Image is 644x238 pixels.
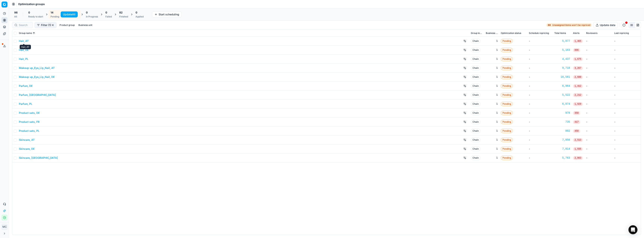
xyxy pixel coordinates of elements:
td: - [527,46,553,54]
div: 1 [486,39,498,43]
td: - [585,117,613,126]
a: 88Unassigned items won't be repriced [546,23,592,27]
a: Skincare, DE [19,147,35,151]
input: Search [19,23,31,27]
div: 1 [486,93,498,97]
div: 1 [486,111,498,115]
button: Business unit [77,23,94,27]
a: Parfum, DE [19,84,33,88]
div: Ready to start [28,15,43,18]
div: 1 [486,75,498,79]
td: - [527,72,553,81]
td: - [585,126,613,135]
span: 2,212 [573,93,583,97]
div: Hair, AT [20,45,31,49]
span: Pending [501,48,513,52]
span: Chain [471,129,480,133]
button: UpdateAll [61,11,78,17]
span: Chain [471,39,480,43]
span: 450 [573,129,580,133]
span: 0 [86,11,88,14]
a: 5,763 [554,156,570,160]
span: Pending [501,111,513,115]
div: In Progress [86,15,98,18]
td: - [613,153,641,162]
td: - [585,72,613,81]
td: - [527,126,553,135]
a: 735 [554,120,570,124]
span: Chain [471,102,480,106]
a: 6,964 [554,84,570,88]
span: 358 [573,111,580,115]
a: Makeup up_Eye_Lip_Nail, AT [19,66,55,70]
a: Skincare, [GEOGRAPHIC_DATA] [19,156,58,160]
span: Pending [501,138,513,142]
div: 1 [486,156,498,160]
a: 5,077 [554,39,570,43]
td: - [527,153,553,162]
a: Parfum, [GEOGRAPHIC_DATA] [19,93,56,97]
td: - [613,90,641,99]
a: 978 [554,111,570,115]
div: Pending [51,15,59,18]
span: 1,929 [573,102,583,106]
div: 1 [486,138,498,142]
button: Update data [593,22,618,28]
a: Product sets, PL [19,129,40,133]
span: Pending [501,66,513,70]
span: Chain [471,147,480,151]
td: - [585,153,613,162]
td: - [613,81,641,90]
div: 1 [486,57,498,61]
td: - [585,90,613,99]
button: Filter (1) [34,22,57,28]
span: Schedule repricing [529,32,549,35]
td: - [527,90,553,99]
td: - [527,135,553,144]
span: Chain [471,138,480,142]
button: MC [1,224,7,230]
td: - [613,37,641,46]
a: 7,056 [554,138,570,142]
span: Alerts [573,32,579,35]
span: MC [2,224,7,230]
span: 3,267 [573,66,583,70]
td: - [613,144,641,153]
a: 4,437 [554,57,570,61]
div: 10,561 [554,75,570,79]
span: 0 [105,11,107,14]
td: - [585,108,613,117]
td: - [585,54,613,63]
td: - [613,117,641,126]
span: Pending [501,39,513,43]
td: - [585,63,613,72]
span: Chain [471,120,480,124]
span: Chain [471,66,480,70]
div: 5,163 [554,48,570,52]
button: Product group [58,23,76,27]
span: Pending [501,156,513,160]
div: 1 [486,84,498,88]
button: Sorted by Group name ascending [32,31,36,35]
td: - [527,144,553,153]
div: 6,074 [554,102,570,106]
div: 1 [486,129,498,133]
span: Chain [471,48,480,52]
div: 9,718 [554,66,570,70]
div: 1 [486,120,498,124]
div: 802 [554,129,570,133]
span: Chain [471,75,480,79]
a: Hair, DE [19,48,29,52]
td: - [613,99,641,108]
td: - [585,135,613,144]
span: 0 [28,11,30,14]
span: Optimization status [501,32,521,35]
a: 5,522 [554,93,570,97]
td: - [613,126,641,135]
span: Chain [471,84,480,88]
td: - [527,54,553,63]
